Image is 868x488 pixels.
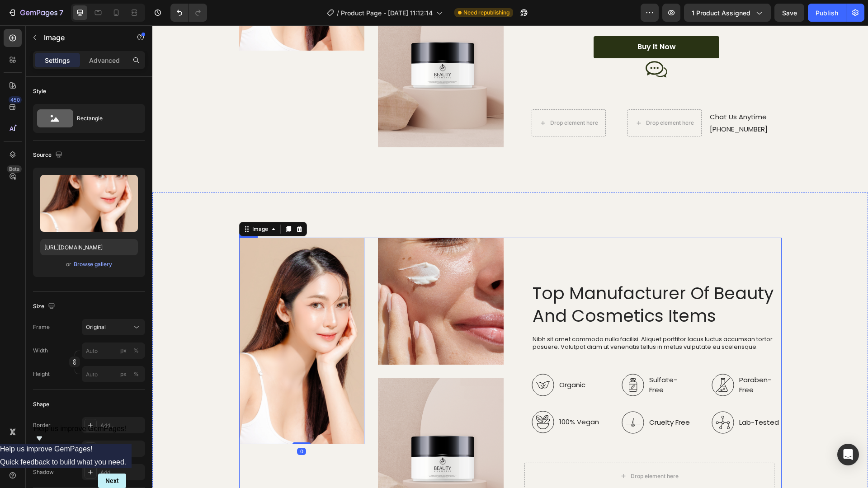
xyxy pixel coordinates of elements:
p: Nibh sit amet commodo nulla facilisi. Aliquet porttitor lacus luctus accumsan tortor posuere. Vol... [380,310,628,326]
label: Width [33,347,48,355]
div: px [120,347,127,355]
div: Buy It Now [485,17,524,27]
p: Lab-Tested [587,392,628,403]
div: Drop element here [494,94,542,101]
div: Border [33,421,51,429]
p: Chat Us Anytime [557,87,615,96]
button: 1 product assigned [684,4,771,22]
span: Help us improve GemPages! [34,425,127,432]
span: Original [86,323,106,331]
button: Save [774,4,804,22]
a: Buy It Now [441,11,567,33]
div: Beta [7,165,22,173]
div: Source [33,149,64,161]
p: Sulfate-Free [497,350,538,370]
img: gempages_458113547910513601-08073218-12f9-45e1-9a47-3713b0272ccf.png [226,212,351,340]
p: [PHONE_NUMBER] [557,99,615,108]
button: % [118,369,129,380]
p: Organic [407,355,447,365]
div: Browse gallery [74,260,112,268]
p: Paraben-Free [587,350,628,370]
span: or [66,259,71,270]
iframe: To enrich screen reader interactions, please activate Accessibility in Grammarly extension settings [152,25,868,488]
input: px% [82,343,145,359]
button: Show survey - Help us improve GemPages! [34,425,127,444]
div: Drop element here [398,94,446,101]
div: Rectangle [77,108,132,129]
div: 450 [9,96,22,103]
button: Browse gallery [73,260,113,269]
label: Height [33,370,50,378]
div: Publish [816,8,838,18]
div: px [120,370,127,378]
div: Style [33,87,46,95]
button: px [131,369,142,380]
div: Size [33,300,57,313]
span: 1 product assigned [692,8,750,18]
p: Advanced [89,56,120,65]
button: Publish [808,4,846,22]
img: preview-image [40,175,138,232]
div: % [133,370,139,378]
p: 100% Vegan [407,392,447,402]
div: Undo/Redo [170,4,207,22]
div: Drop element here [478,447,526,455]
div: Shape [33,400,49,408]
input: px% [82,366,145,382]
span: / [337,8,339,18]
input: https://example.com/image.jpg [40,239,138,255]
div: % [133,347,139,355]
label: Frame [33,323,50,331]
button: px [131,345,142,356]
p: 7 [59,7,63,18]
span: Need republishing [463,9,509,17]
img: gempages_458113547910513601-781fddb3-0776-4ee5-9aaa-ce85bd32b07f.png [87,212,212,419]
h2: Top Manufacturer Of Beauty And Cosmetics Items [379,256,629,302]
button: Original [82,319,145,335]
div: Open Intercom Messenger [837,444,859,465]
div: Image [98,200,118,208]
p: Image [44,32,121,43]
div: Add... [100,422,143,430]
p: Settings [45,56,70,65]
div: 0 [145,422,154,430]
button: 7 [4,4,67,22]
button: % [118,345,129,356]
span: Save [782,9,797,17]
p: Cruelty Free [497,392,538,403]
span: Product Page - [DATE] 11:12:14 [341,8,433,18]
